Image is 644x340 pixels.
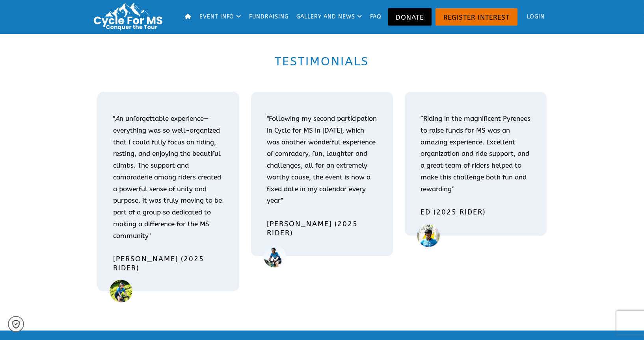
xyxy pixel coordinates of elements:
[267,113,377,207] p: "Following my second participation in Cycle for MS in [DATE], which was another wonderful experie...
[8,316,24,332] a: Cookie settings
[436,8,517,26] a: Register Interest
[113,113,223,242] p: " n unforgettable experience—everything was so well-organized that I could fully focus on riding,...
[421,208,531,217] h4: ED (2025 RIDER)
[388,8,432,26] a: Donate
[113,255,223,272] h4: [PERSON_NAME] (2025 rider)
[90,2,169,31] img: Logo
[109,54,535,69] h2: Testimonials
[519,4,548,30] a: Login
[115,115,119,122] i: A
[267,220,377,237] h4: [PERSON_NAME] (2025 RIDER)
[421,115,530,193] span: “Riding in the magnificent Pyrenees to raise funds for MS was an amazing experience. Excellent or...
